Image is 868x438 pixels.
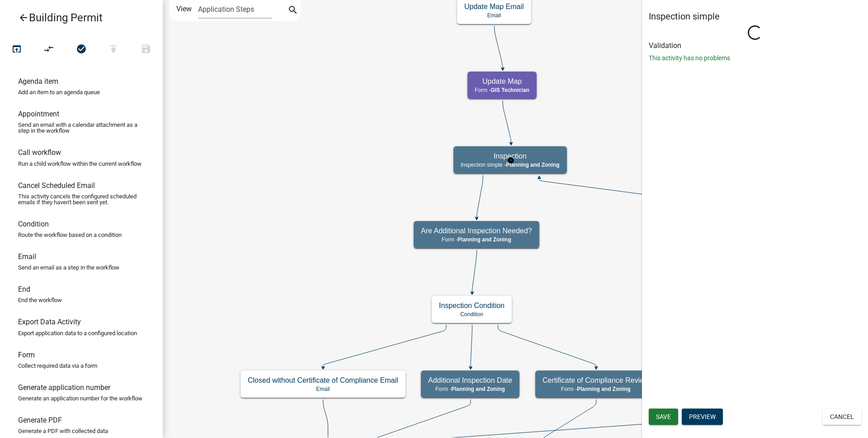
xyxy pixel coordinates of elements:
i: compare_arrows [44,43,55,56]
span: Planning and Zoning [577,386,631,392]
button: Save [130,40,162,59]
p: Add an item to an agenda queue [18,89,100,95]
h5: Inspection Condition [439,301,505,310]
span: Planning and Zoning [458,236,511,243]
span: Planning and Zoning [506,162,560,168]
h6: Call workflow [18,148,61,157]
button: search [286,4,300,18]
h5: Closed without Certificate of Compliance Email [248,376,398,385]
p: Form - [428,386,512,392]
h6: Validation [649,41,861,50]
h6: End [18,285,30,294]
button: Cancel [823,409,861,425]
span: GIS Technician [491,87,529,93]
h5: Inspection [461,152,560,160]
h6: Generate PDF [18,416,62,424]
i: publish [108,43,119,56]
p: Send an email with a calendar attachment as a step in the workflow [18,122,145,134]
h6: Email [18,252,36,261]
h6: Appointment [18,110,59,118]
i: search [288,5,298,17]
p: This activity has no problems [649,53,861,63]
i: save [141,43,151,56]
p: Condition [439,311,505,318]
a: Building Permit [7,7,148,28]
i: arrow_back [18,12,29,25]
p: Inspection simple - [461,162,560,168]
p: Generate a PDF with collected data [18,428,108,434]
h6: Form [18,351,35,359]
button: Preview [682,409,723,425]
div: Workflow actions [0,40,162,62]
span: Save [656,413,671,420]
span: Planning and Zoning [451,386,505,392]
h5: Update Map Email [464,2,524,11]
h5: Are Additional Inspection Needed? [421,226,532,235]
i: check_circle [76,43,87,56]
p: Send an email as a step in the workflow [18,265,119,270]
p: This activity cancels the configured scheduled emails if they haven't been sent yet. [18,193,145,205]
button: Save [649,409,678,425]
p: Collect required data via a form [18,363,97,369]
h6: Generate application number [18,383,110,392]
button: Publish [97,40,130,59]
i: open_in_browser [11,43,22,56]
h6: Agenda item [18,77,58,86]
button: Test Workflow [0,40,33,59]
p: Form - [475,87,529,93]
p: Email [248,386,398,392]
p: Form - [542,386,649,392]
h6: Condition [18,220,49,228]
p: Route the workflow based on a condition [18,232,122,238]
h5: Additional Inspection Date [428,376,512,385]
h6: Export Data Activity [18,318,81,326]
h6: Cancel Scheduled Email [18,181,95,190]
p: Run a child workflow within the current workflow [18,161,142,167]
h5: Update Map [475,77,529,86]
p: Email [464,12,524,19]
h5: Certificate of Compliance Review [542,376,649,385]
p: Generate an application number for the workflow [18,395,142,401]
p: Form - [421,236,532,243]
p: Export application data to a configured location [18,330,137,336]
button: Auto Layout [33,40,65,59]
p: End the workflow [18,297,62,303]
button: No problems [65,40,98,59]
h5: Inspection simple [649,11,861,22]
